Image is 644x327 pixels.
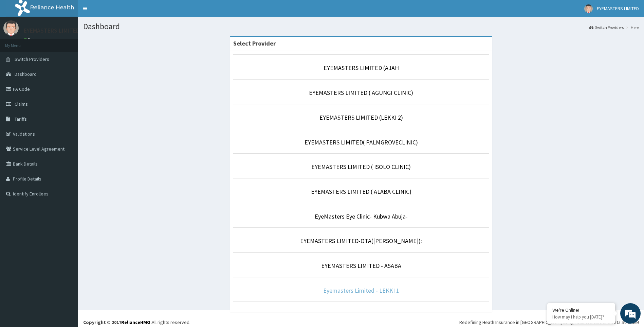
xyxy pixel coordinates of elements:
strong: Copyright © 2017 . [83,319,152,325]
span: Tariffs [15,116,27,122]
p: How may I help you today? [552,314,610,320]
a: Online [24,37,40,42]
span: Switch Providers [15,56,49,62]
a: EYEMASTERS LIMITED ( AGUNGI CLINIC) [309,89,413,97]
a: EYEMASTERS LIMITED-OTA([PERSON_NAME]): [300,237,422,245]
a: EYEMASTERS LIMITED - ASABA [321,262,401,270]
h1: Dashboard [83,22,639,31]
a: Eyemasters Limited - LEKKI 1 [323,287,399,294]
a: EYEMASTERS LIMITED( PALMGROVECLINIC) [305,138,418,146]
span: Dashboard [15,71,37,77]
li: Here [624,24,639,30]
div: We're Online! [552,307,610,313]
span: Claims [15,101,28,107]
a: EYEMASTERS LIMITED ( ALABA CLINIC) [311,188,411,195]
a: EYEMASTERS LIMITED (AJAH [324,64,399,72]
img: User Image [3,20,19,36]
span: EYEMASTERS LIMITED [597,5,639,12]
div: Redefining Heath Insurance in [GEOGRAPHIC_DATA] using Telemedicine and Data Science! [459,319,639,326]
a: EyeMasters Eye Clinic- Kubwa Abuja- [315,212,408,220]
a: RelianceHMO [121,319,150,325]
img: User Image [584,4,593,13]
p: EYEMASTERS LIMITED [24,28,80,34]
a: Switch Providers [589,24,624,30]
a: EYEMASTERS LIMITED (LEKKI 2) [319,114,403,121]
strong: Select Provider [233,39,276,47]
a: EYEMASTERS LIMITED ( ISOLO CLINIC) [311,163,411,171]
